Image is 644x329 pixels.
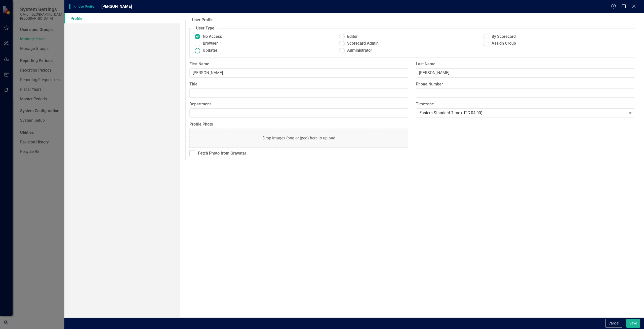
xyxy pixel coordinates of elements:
[203,48,217,53] span: Updater
[347,34,358,40] span: Editor
[189,61,409,67] label: First Name
[189,101,409,107] label: Department
[416,101,635,107] label: Timezone
[419,110,626,116] div: Eastern Standard Time (UTC-04:00)
[626,319,640,328] button: Save
[605,319,622,328] button: Cancel
[189,17,216,23] legend: User Profile
[203,34,222,40] span: No Access
[198,151,246,156] div: Fetch Photo from Gravatar
[189,122,409,127] label: Profile Photo
[263,135,335,141] div: Drop images (png or jpeg) here to upload
[193,25,217,31] legend: User Type
[203,41,218,46] span: Browser
[347,48,372,53] span: Administrator
[416,61,635,67] label: Last Name
[69,4,96,9] span: User Profile
[416,81,635,87] label: Phone Number
[189,81,409,87] label: Title
[492,34,516,40] span: By Scorecard
[347,41,379,46] span: Scorecard Admin
[101,4,132,9] span: [PERSON_NAME]
[64,13,180,23] a: Profile
[492,41,516,46] span: Assign Group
